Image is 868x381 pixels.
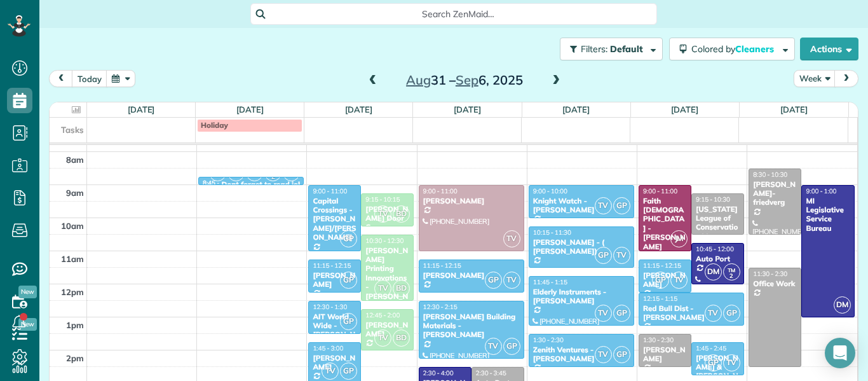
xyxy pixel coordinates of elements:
[503,230,520,247] span: TV
[49,70,73,87] button: prev
[696,344,726,352] span: 1:45 - 2:45
[503,338,520,355] span: GP
[265,171,281,183] small: 2
[476,369,506,377] span: 2:30 - 3:45
[643,294,677,303] span: 12:15 - 1:15
[642,271,688,289] div: [PERSON_NAME]
[66,188,84,198] span: 9am
[503,272,520,289] span: TV
[340,363,357,380] span: GP
[752,180,797,207] div: [PERSON_NAME]-friedverg
[385,73,544,87] h2: 31 – 6, 2025
[313,261,351,270] span: 11:15 - 12:15
[613,346,630,363] span: GP
[365,321,410,339] div: [PERSON_NAME]
[322,363,339,380] span: TV
[595,247,612,264] span: GP
[393,329,410,347] span: BD
[18,286,37,298] span: New
[800,38,858,60] button: Actions
[454,104,481,114] a: [DATE]
[669,38,795,60] button: Colored byCleaners
[752,279,797,288] div: Office Work
[374,329,391,347] span: TV
[691,43,778,55] span: Colored by
[61,287,84,297] span: 12pm
[728,267,735,274] span: TM
[312,271,357,289] div: [PERSON_NAME]
[595,346,612,363] span: TV
[794,70,836,87] button: Week
[312,197,357,242] div: Capital Crossings - [PERSON_NAME]/[PERSON_NAME]
[340,272,357,289] span: GP
[705,263,722,281] span: DM
[735,43,776,55] span: Cleaners
[695,205,740,242] div: [US_STATE] League of Conservation Voters
[423,271,520,280] div: [PERSON_NAME]
[696,195,730,204] span: 9:15 - 10:30
[696,245,734,253] span: 10:45 - 12:00
[834,296,851,314] span: DM
[423,261,461,270] span: 11:15 - 12:15
[72,70,107,87] button: today
[780,104,808,114] a: [DATE]
[642,197,688,251] div: Faith [DEMOGRAPHIC_DATA] - [PERSON_NAME]
[485,272,502,289] span: GP
[642,345,688,364] div: [PERSON_NAME]
[642,304,740,322] div: Red Bull Dist - [PERSON_NAME]
[613,247,630,264] span: TV
[66,155,84,165] span: 8am
[671,104,698,114] a: [DATE]
[670,272,688,289] span: TV
[753,170,787,179] span: 8:30 - 10:30
[365,246,410,310] div: [PERSON_NAME] Printing Innovations - [PERSON_NAME]
[532,197,630,215] div: Knight Watch - [PERSON_NAME]
[825,338,855,368] div: Open Intercom Messenger
[610,43,644,55] span: Default
[533,187,567,195] span: 9:00 - 10:00
[393,280,410,297] span: BD
[423,187,458,195] span: 9:00 - 11:00
[595,305,612,322] span: TV
[532,287,630,306] div: Elderly Instruments - [PERSON_NAME]
[595,197,612,214] span: TV
[724,270,740,282] small: 2
[423,369,454,377] span: 2:30 - 4:00
[533,336,564,344] span: 1:30 - 2:30
[834,70,858,87] button: next
[340,313,357,330] span: GP
[723,354,740,371] span: TV
[393,205,410,223] span: BD
[581,43,607,55] span: Filters:
[562,104,590,114] a: [DATE]
[423,197,520,205] div: [PERSON_NAME]
[643,187,677,195] span: 9:00 - 11:00
[236,104,264,114] a: [DATE]
[643,336,674,344] span: 1:30 - 2:30
[312,354,357,372] div: [PERSON_NAME]
[423,303,458,311] span: 12:30 - 2:15
[365,311,400,319] span: 12:45 - 2:00
[705,354,722,371] span: GP
[365,195,400,204] span: 9:15 - 10:15
[485,338,502,355] span: TV
[423,312,520,340] div: [PERSON_NAME] Building Materials - [PERSON_NAME]
[374,205,391,223] span: TV
[66,353,84,363] span: 2pm
[613,305,630,322] span: GP
[312,312,357,349] div: AIT World Wide - [PERSON_NAME]
[723,305,740,322] span: GP
[705,305,722,322] span: TV
[695,254,740,263] div: Auto Port
[806,187,836,195] span: 9:00 - 1:00
[532,238,630,256] div: [PERSON_NAME] - ( [PERSON_NAME])
[61,221,84,231] span: 10am
[670,230,688,247] span: JM
[560,38,663,60] button: Filters: Default
[753,270,787,278] span: 11:30 - 2:30
[613,197,630,214] span: GP
[805,197,850,233] div: MI Legislative Service Bureau
[66,320,84,330] span: 1pm
[345,104,372,114] a: [DATE]
[313,187,347,195] span: 9:00 - 11:00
